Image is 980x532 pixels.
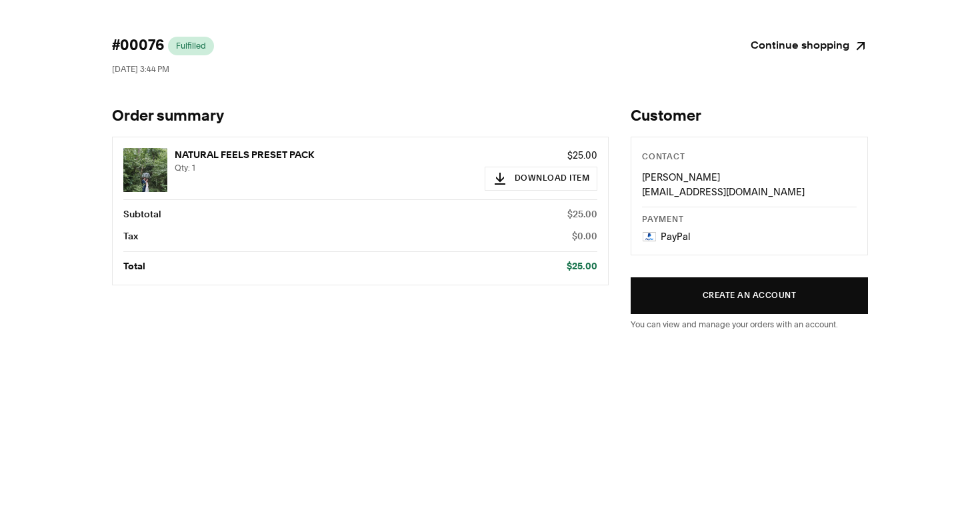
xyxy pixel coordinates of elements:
p: Subtotal [123,207,161,222]
button: Create an account [631,277,868,314]
p: NATURAL FEELS PRESET PACK [175,148,477,163]
span: Qty: 1 [175,163,195,173]
p: PayPal [661,229,691,244]
p: Tax [123,229,138,244]
button: Download Item [485,167,598,191]
span: Contact [642,153,685,161]
p: $25.00 [567,259,597,274]
p: $0.00 [572,229,597,244]
p: $25.00 [485,148,598,163]
span: [EMAIL_ADDRESS][DOMAIN_NAME] [642,186,805,198]
h1: Order summary [112,107,609,126]
a: Continue shopping [751,37,868,55]
span: Payment [642,216,683,224]
h2: Customer [631,107,868,126]
span: You can view and manage your orders with an account. [631,319,838,329]
span: [PERSON_NAME] [642,171,720,183]
span: #00076 [112,37,164,55]
img: NATURAL FEELS PRESET PACK [123,148,167,192]
p: Total [123,259,145,274]
span: Fulfilled [176,41,206,51]
p: $25.00 [567,207,597,222]
span: [DATE] 3:44 PM [112,64,169,74]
